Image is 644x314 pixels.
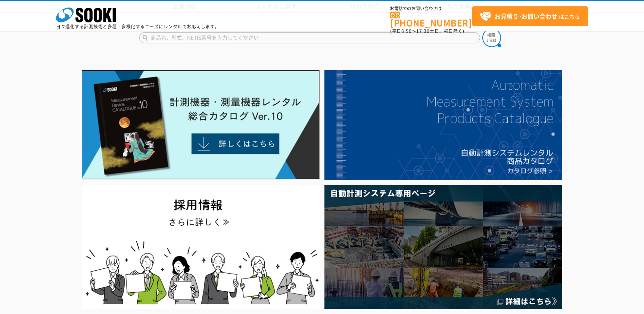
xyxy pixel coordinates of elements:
img: Catalog Ver10 [82,70,320,179]
a: お見積り･お問い合わせはこちら [472,6,588,26]
span: お電話でのお問い合わせは [390,6,472,11]
input: 商品名、型式、NETIS番号を入力してください [139,32,480,43]
span: 8:50 [401,28,412,34]
strong: お見積り･お問い合わせ [495,12,557,21]
span: はこちら [480,11,580,22]
img: btn_search.png [482,28,501,47]
img: 自動計測システム専用ページ [324,185,562,309]
img: 自動計測システムカタログ [324,70,562,180]
p: 日々進化する計測技術と多種・多様化するニーズにレンタルでお応えします。 [56,24,220,29]
a: [PHONE_NUMBER] [390,12,472,27]
span: (平日 ～ 土日、祝日除く) [390,28,464,34]
img: SOOKI recruit [82,185,320,309]
span: 17:30 [416,28,430,34]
